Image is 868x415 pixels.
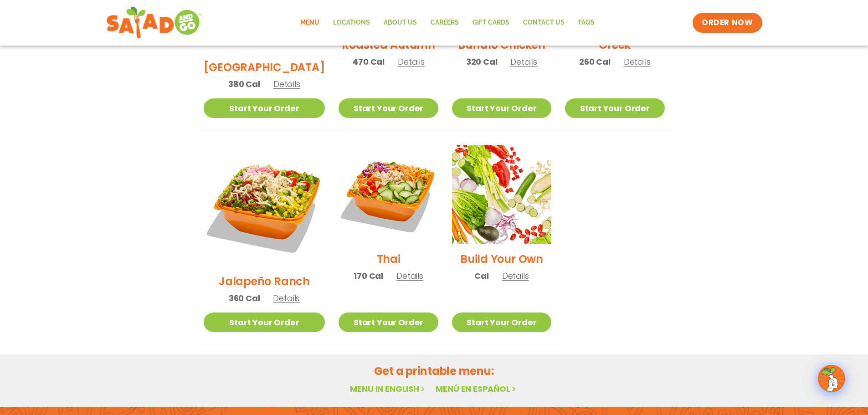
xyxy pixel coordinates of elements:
[436,383,518,395] a: Menú en español
[516,12,571,33] a: Contact Us
[339,145,438,244] img: Product photo for Thai Salad
[229,292,260,304] span: 360 Cal
[571,12,601,33] a: FAQs
[502,270,529,282] span: Details
[452,145,551,244] img: Product photo for Build Your Own
[204,98,325,118] a: Start Your Order
[293,12,601,33] nav: Menu
[354,270,383,282] span: 170 Cal
[396,270,423,282] span: Details
[273,78,300,90] span: Details
[466,12,516,33] a: GIFT CARDS
[474,270,488,282] span: Cal
[377,251,401,267] h2: Thai
[466,56,498,68] span: 320 Cal
[693,13,762,33] a: ORDER NOW
[510,56,537,67] span: Details
[197,363,672,379] h2: Get a printable menu:
[452,313,551,332] a: Start Your Order
[339,98,438,118] a: Start Your Order
[106,5,202,41] img: new-SAG-logo-768×292
[352,56,385,68] span: 470 Cal
[350,383,426,395] a: Menu in English
[219,273,310,289] h2: Jalapeño Ranch
[228,78,260,90] span: 380 Cal
[398,56,425,67] span: Details
[452,98,551,118] a: Start Your Order
[326,12,377,33] a: Locations
[273,292,300,304] span: Details
[204,59,325,75] h2: [GEOGRAPHIC_DATA]
[579,56,611,68] span: 260 Cal
[204,145,325,266] img: Product photo for Jalapeño Ranch Salad
[624,56,651,67] span: Details
[460,251,543,267] h2: Build Your Own
[565,98,664,118] a: Start Your Order
[204,313,325,332] a: Start Your Order
[424,12,466,33] a: Careers
[377,12,424,33] a: About Us
[819,366,844,391] img: wpChatIcon
[339,313,438,332] a: Start Your Order
[293,12,326,33] a: Menu
[702,17,753,28] span: ORDER NOW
